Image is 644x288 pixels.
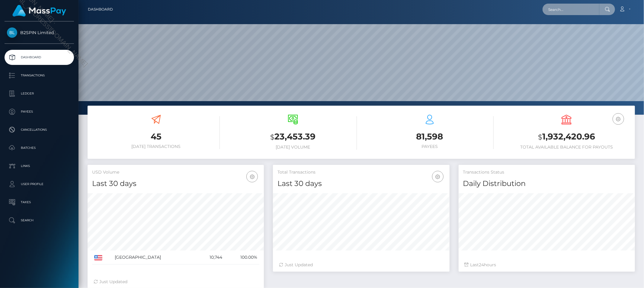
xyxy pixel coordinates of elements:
a: Links [5,158,74,174]
h6: [DATE] Volume [229,145,357,150]
img: B2SPIN Limited [7,27,17,38]
p: Search [7,216,72,225]
td: 10,744 [196,251,224,264]
div: Just Updated [279,262,443,268]
div: Last hours [465,262,629,268]
img: MassPay Logo [12,5,66,17]
h4: Last 30 days [92,178,259,189]
h3: 45 [92,131,220,142]
p: Cancellations [7,125,72,134]
h6: Payees [366,144,494,149]
p: Payees [7,107,72,116]
a: Payees [5,104,74,119]
a: Cancellations [5,122,74,137]
h5: USD Volume [92,169,259,175]
small: $ [538,133,542,141]
a: Search [5,213,74,228]
h3: 23,453.39 [229,131,357,143]
td: 100.00% [224,251,259,264]
img: US.png [94,255,102,261]
a: Taxes [5,195,74,210]
h6: [DATE] Transactions [92,144,220,149]
span: 24 [479,262,484,267]
a: Transactions [5,68,74,83]
a: Ledger [5,86,74,101]
p: Taxes [7,198,72,207]
h6: Total Available Balance for Payouts [503,145,630,150]
h4: Daily Distribution [463,178,630,189]
h3: 1,932,420.96 [503,131,630,143]
a: Dashboard [88,3,113,16]
a: User Profile [5,177,74,192]
div: Just Updated [94,279,258,285]
span: B2SPIN Limited [5,30,74,35]
p: Ledger [7,89,72,98]
a: Batches [5,140,74,155]
h5: Transactions Status [463,169,630,175]
p: Dashboard [7,53,72,62]
p: Links [7,162,72,171]
p: Batches [7,143,72,152]
a: Dashboard [5,50,74,65]
td: [GEOGRAPHIC_DATA] [113,251,196,264]
p: Transactions [7,71,72,80]
small: $ [270,133,274,141]
h4: Last 30 days [277,178,445,189]
h5: Total Transactions [277,169,445,175]
p: User Profile [7,180,72,189]
h3: 81,598 [366,131,494,142]
input: Search... [543,4,599,15]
